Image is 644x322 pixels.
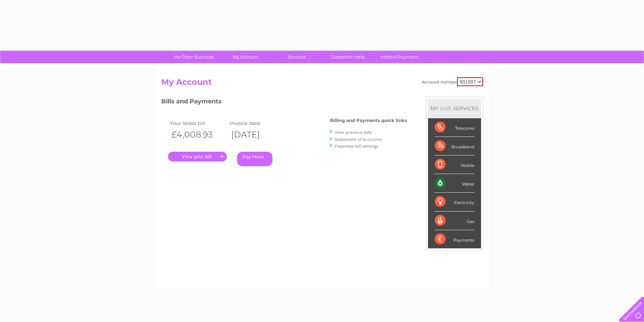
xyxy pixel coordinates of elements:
[168,119,228,128] td: Your latest bill
[161,97,407,108] h3: Bills and Payments
[435,212,474,230] div: Gas
[166,51,222,63] a: My Clear Business
[228,119,288,128] td: Invoice date
[217,51,273,63] a: My Account
[228,128,288,142] th: [DATE]
[335,137,382,142] a: Statement of Accounts
[269,51,325,63] a: Services
[335,144,378,149] a: Paperless bill settings
[435,174,474,193] div: Water
[335,130,372,135] a: View previous bills
[435,155,474,174] div: Mobile
[435,118,474,137] div: Telecoms
[435,193,474,211] div: Electricity
[435,137,474,155] div: Broadband
[320,51,376,63] a: Customer Help
[422,77,483,86] div: Account number
[372,51,427,63] a: Make A Payment
[330,118,407,123] h4: Billing and Payments quick links
[168,152,227,162] a: .
[168,128,228,142] th: £4,008.93
[435,230,474,248] div: Payments
[237,152,272,166] a: Pay Here
[428,99,481,118] div: MY SERVICES
[161,77,483,90] h2: My Account
[439,105,453,112] div: LIVE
